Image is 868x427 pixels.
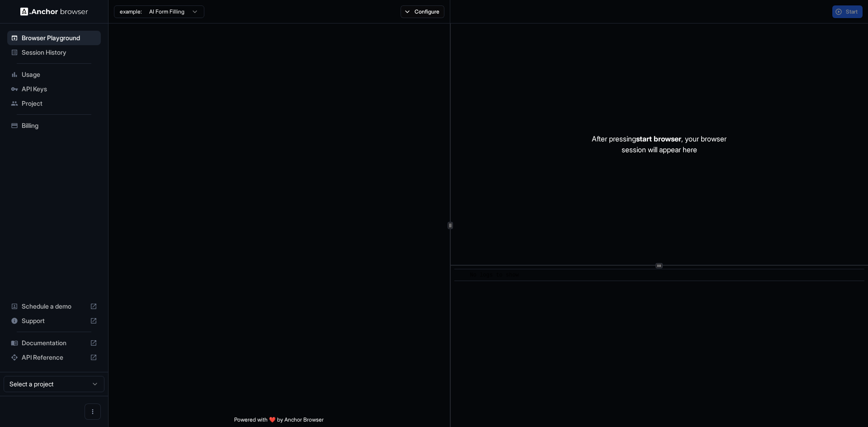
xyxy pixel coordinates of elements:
span: Billing [22,121,97,130]
span: Support [22,316,86,325]
span: Project [22,99,97,108]
div: API Reference [7,350,101,365]
span: No logs to show [470,272,519,278]
div: Billing [7,118,101,133]
span: Schedule a demo [22,302,86,311]
div: Support [7,314,101,328]
span: API Reference [22,353,86,362]
div: Documentation [7,336,101,350]
span: API Keys [22,84,97,94]
button: Configure [401,5,444,18]
span: Powered with ❤️ by Anchor Browser [234,416,324,427]
div: Schedule a demo [7,299,101,314]
div: Session History [7,45,101,60]
span: Documentation [22,338,86,347]
span: start browser [636,134,681,143]
div: API Keys [7,82,101,96]
span: ​ [459,271,463,280]
div: Usage [7,67,101,82]
span: Session History [22,48,97,57]
span: example: [120,8,142,15]
div: Browser Playground [7,31,101,45]
img: Anchor Logo [20,7,88,16]
span: Usage [22,70,97,79]
div: Project [7,96,101,111]
span: Browser Playground [22,33,97,42]
p: After pressing , your browser session will appear here [592,133,726,155]
button: Open menu [85,404,101,420]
